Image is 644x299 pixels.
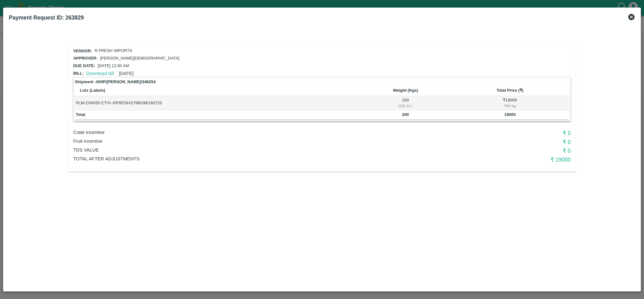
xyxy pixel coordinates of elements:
p: R FRESH IMPORTS [95,48,132,54]
b: 19000 [504,112,515,117]
span: Due date: [73,63,95,68]
p: Total After adjustments [73,155,405,162]
span: Vendor: [73,49,92,53]
span: Bill: [73,71,84,76]
strong: Shipment - SHIP/[PERSON_NAME]/346254 [75,79,156,85]
td: ₹ 19000 [451,96,569,110]
b: 200 [402,112,409,117]
h6: ₹ 0 [405,129,571,138]
p: Crate Incentive [73,129,405,136]
td: 200 [360,96,451,110]
p: [PERSON_NAME][DEMOGRAPHIC_DATA] [100,55,179,61]
span: [DATE] [119,71,134,76]
span: Approver: [73,56,97,60]
h6: ₹ 0 [405,147,571,155]
p: Fruit Incentive [73,138,405,145]
b: Payment Request ID: 263829 [9,14,84,21]
b: Weight (Kgs) [393,88,418,93]
h6: ₹ 0 [405,138,571,147]
p: TDS VALUE [73,147,405,153]
td: PLM-CHN/50 CT/V--RFRESH/276BOM/160725 [75,96,360,110]
b: Lots (Labels) [80,88,105,93]
a: Download bill [86,71,114,76]
b: Total [76,112,85,117]
p: [DATE] 12:00 AM [98,63,129,69]
h6: ₹ 19000 [405,155,571,164]
div: ( 20 X 10 ) [361,103,450,109]
div: ₹ 95 / kg [452,103,568,109]
b: Total Price (₹) [497,88,524,93]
